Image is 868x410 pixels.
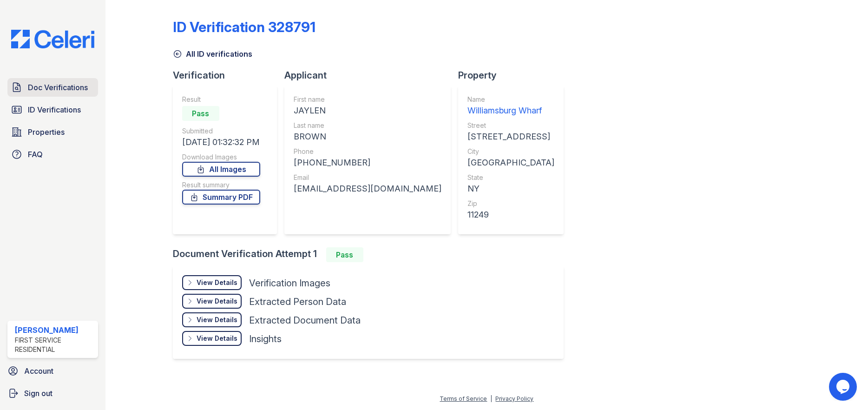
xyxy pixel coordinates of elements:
[294,104,441,117] div: JAYLEN
[182,190,260,205] a: Summary PDF
[197,315,237,324] div: View Details
[15,324,94,336] div: [PERSON_NAME]
[294,147,441,156] div: Phone
[197,278,237,287] div: View Details
[182,152,260,162] div: Download Images
[467,208,554,221] div: 11249
[490,395,492,402] div: |
[294,130,441,143] div: BROWN
[28,82,88,93] span: Doc Verifications
[24,388,53,399] span: Sign out
[182,126,260,136] div: Submitted
[7,123,98,141] a: Properties
[294,182,441,195] div: [EMAIL_ADDRESS][DOMAIN_NAME]
[284,69,458,82] div: Applicant
[24,365,53,377] span: Account
[467,121,554,130] div: Street
[173,247,571,262] div: Document Verification Attempt 1
[294,121,441,130] div: Last name
[182,180,260,190] div: Result summary
[467,173,554,182] div: State
[495,395,533,402] a: Privacy Policy
[182,106,219,121] div: Pass
[28,126,65,138] span: Properties
[4,362,102,380] a: Account
[294,156,441,169] div: [PHONE_NUMBER]
[197,334,237,343] div: View Details
[173,69,284,82] div: Verification
[197,297,237,306] div: View Details
[467,95,554,117] a: Name Williamsburg Wharf
[173,19,316,35] div: ID Verification 328791
[467,104,554,117] div: Williamsburg Wharf
[7,100,98,119] a: ID Verifications
[173,48,252,60] a: All ID verifications
[326,247,363,262] div: Pass
[7,78,98,97] a: Doc Verifications
[249,277,330,290] div: Verification Images
[15,336,94,354] div: First Service Residential
[4,30,102,48] img: CE_Logo_Blue-a8612792a0a2168367f1c8372b55b34899dd931a85d93a1a3d3e32e68fde9ad4.png
[249,332,282,345] div: Insights
[467,147,554,156] div: City
[182,136,260,149] div: [DATE] 01:32:32 PM
[467,199,554,208] div: Zip
[467,95,554,104] div: Name
[182,162,260,177] a: All Images
[7,145,98,164] a: FAQ
[458,69,571,82] div: Property
[467,182,554,195] div: NY
[294,173,441,182] div: Email
[4,384,102,403] a: Sign out
[182,95,260,104] div: Result
[294,95,441,104] div: First name
[467,130,554,143] div: [STREET_ADDRESS]
[249,295,346,308] div: Extracted Person Data
[467,156,554,169] div: [GEOGRAPHIC_DATA]
[440,395,487,402] a: Terms of Service
[249,314,361,327] div: Extracted Document Data
[28,104,81,115] span: ID Verifications
[829,373,859,401] iframe: chat widget
[28,149,43,160] span: FAQ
